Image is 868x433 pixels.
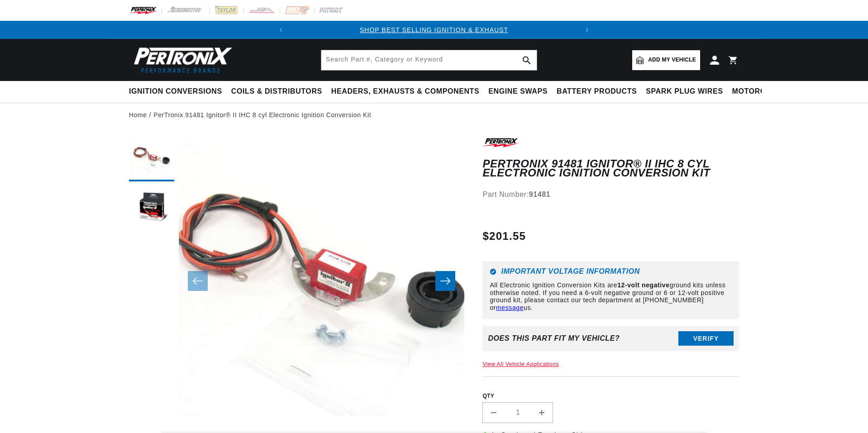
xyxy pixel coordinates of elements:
[129,87,222,96] span: Ignition Conversions
[327,81,484,102] summary: Headers, Exhausts & Components
[488,87,548,96] span: Engine Swaps
[231,87,322,96] span: Coils & Distributors
[129,136,174,181] button: Load image 1 in gallery view
[129,110,147,120] a: Home
[641,81,727,102] summary: Spark Plug Wires
[578,21,596,39] button: Translation missing: en.sections.announcements.next_announcement
[290,25,578,35] div: Announcement
[129,186,174,231] button: Load image 2 in gallery view
[496,304,524,311] a: message
[106,21,762,39] slideshow-component: Translation missing: en.sections.announcements.announcement_bar
[129,110,739,120] nav: breadcrumbs
[331,87,479,96] span: Headers, Exhausts & Components
[360,26,508,33] a: SHOP BEST SELLING IGNITION & EXHAUST
[490,268,732,275] h6: Important Voltage Information
[517,50,537,70] button: search button
[632,50,700,70] a: Add my vehicle
[529,190,551,198] strong: 91481
[678,331,734,346] button: Verify
[557,87,637,96] span: Battery Products
[272,21,290,39] button: Translation missing: en.sections.announcements.previous_announcement
[732,87,786,96] span: Motorcycle
[648,56,696,64] span: Add my vehicle
[490,281,732,312] p: All Electronic Ignition Conversion Kits are ground kits unless otherwise noted. If you need a 6-v...
[227,81,327,102] summary: Coils & Distributors
[129,81,227,102] summary: Ignition Conversions
[482,159,739,178] h1: PerTronix 91481 Ignitor® II IHC 8 cyl Electronic Ignition Conversion Kit
[646,87,723,96] span: Spark Plug Wires
[129,44,233,76] img: Pertronix
[482,361,559,367] a: View All Vehicle Applications
[552,81,641,102] summary: Battery Products
[728,81,791,102] summary: Motorcycle
[617,281,669,289] strong: 12-volt negative
[153,110,371,120] a: PerTronix 91481 Ignitor® II IHC 8 cyl Electronic Ignition Conversion Kit
[482,228,526,244] span: $201.55
[488,334,620,343] div: Does This part fit My vehicle?
[129,136,464,426] media-gallery: Gallery Viewer
[435,271,455,291] button: Slide right
[482,189,739,200] div: Part Number:
[290,25,578,35] div: 1 of 2
[482,392,739,400] label: QTY
[188,271,208,291] button: Slide left
[484,81,552,102] summary: Engine Swaps
[321,50,537,70] input: Search Part #, Category or Keyword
